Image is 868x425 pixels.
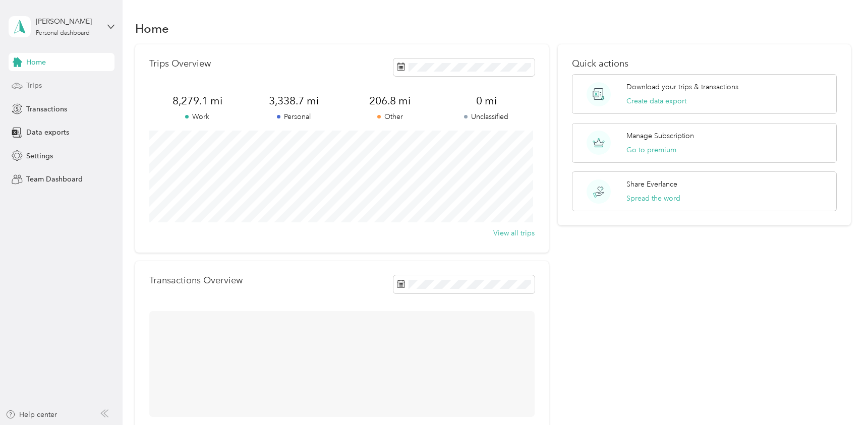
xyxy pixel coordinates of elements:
[626,145,676,155] button: Go to premium
[246,111,342,122] p: Personal
[149,275,243,286] p: Transactions Overview
[626,193,680,204] button: Spread the word
[6,409,57,420] button: Help center
[26,174,83,185] span: Team Dashboard
[26,57,46,68] span: Home
[342,94,438,108] span: 206.8 mi
[626,82,738,92] p: Download your trips & transactions
[438,111,535,122] p: Unclassified
[626,179,677,190] p: Share Everlance
[246,94,342,108] span: 3,338.7 mi
[149,58,211,69] p: Trips Overview
[626,131,694,141] p: Manage Subscription
[438,94,535,108] span: 0 mi
[36,30,90,36] div: Personal dashboard
[26,151,53,161] span: Settings
[149,111,246,122] p: Work
[342,111,438,122] p: Other
[149,94,246,108] span: 8,279.1 mi
[26,80,42,91] span: Trips
[135,23,169,34] h1: Home
[36,16,99,27] div: [PERSON_NAME]
[26,104,67,114] span: Transactions
[626,96,686,106] button: Create data export
[812,369,868,425] iframe: Everlance-gr Chat Button Frame
[493,228,535,238] button: View all trips
[26,127,69,138] span: Data exports
[572,58,837,69] p: Quick actions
